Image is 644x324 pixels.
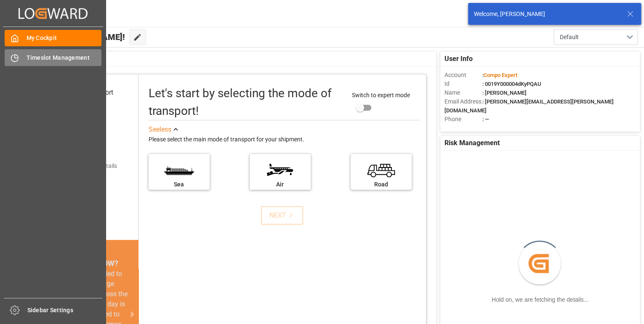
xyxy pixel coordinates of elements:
span: Name [444,88,482,97]
button: NEXT [261,206,303,225]
span: : — [482,116,489,122]
span: : [PERSON_NAME] [482,90,527,96]
div: Please select the main mode of transport for your shipment. [149,135,420,145]
span: Default [560,33,579,42]
div: Welcome, [PERSON_NAME] [474,10,619,19]
span: Hello [PERSON_NAME]! [35,29,125,45]
span: Id [444,80,482,88]
div: Air [254,180,306,189]
span: Sidebar Settings [27,306,103,315]
div: Let's start by selecting the mode of transport! [149,85,343,120]
a: Timeslot Management [5,49,101,66]
span: Compo Expert [484,72,517,78]
span: My Cockpit [27,34,102,42]
span: : Shipper [482,125,503,131]
div: Hold on, we are fetching the details... [492,295,588,304]
div: Road [355,180,407,189]
span: Risk Management [444,138,500,148]
span: Email Address [444,97,482,106]
span: Account [444,71,482,80]
span: : [PERSON_NAME][EMAIL_ADDRESS][PERSON_NAME][DOMAIN_NAME] [444,98,614,114]
a: My Cockpit [5,30,101,46]
div: NEXT [269,210,295,220]
span: Timeslot Management [27,53,102,62]
div: See less [149,125,171,135]
div: Sea [153,180,205,189]
span: Switch to expert mode [352,92,410,98]
span: : [482,72,517,78]
span: Phone [444,115,482,124]
span: User Info [444,54,473,64]
span: Account Type [444,124,482,133]
button: open menu [554,29,638,45]
span: : 0019Y000004dKyPQAU [482,81,541,87]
